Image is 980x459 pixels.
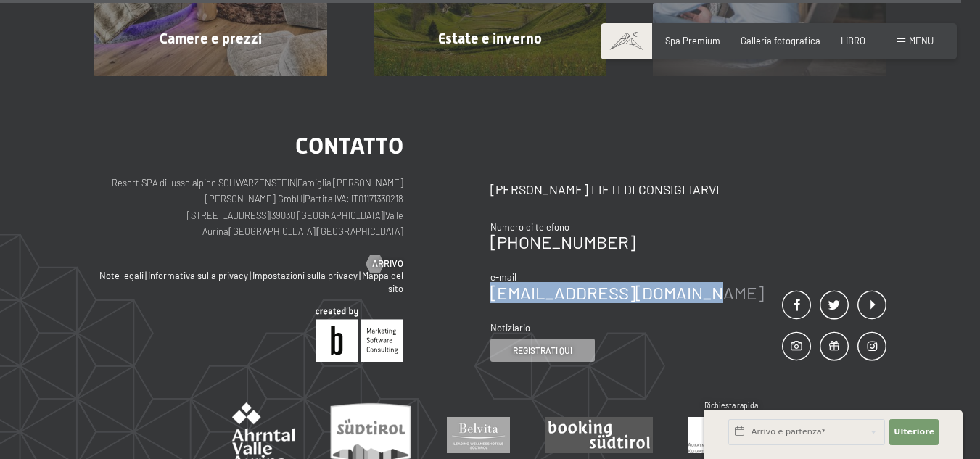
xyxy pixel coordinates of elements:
[490,322,530,334] font: Notiziario
[317,226,403,237] font: [GEOGRAPHIC_DATA]
[316,307,403,362] img: Brandnamic GmbH | Soluzioni leader per l'ospitalità
[490,181,720,197] font: [PERSON_NAME] lieti di consigliarvi
[296,177,297,189] font: |
[148,270,248,281] a: Informativa sulla privacy
[438,30,542,47] font: Estate e inverno
[250,270,251,281] font: |
[366,257,403,270] a: Arrivo
[841,35,865,46] a: LIBRO
[295,132,403,160] font: contatto
[490,231,635,252] a: [PHONE_NUMBER]
[297,177,403,189] font: Famiglia [PERSON_NAME]
[145,270,147,281] font: |
[490,282,764,303] a: [EMAIL_ADDRESS][DOMAIN_NAME]
[187,210,270,221] font: [STREET_ADDRESS]
[889,419,939,445] button: Ulteriore
[704,401,758,410] font: Richiesta rapida
[305,193,403,204] font: Partita IVA: IT01171330218
[160,30,262,47] font: Camere e prezzi
[384,210,385,221] font: |
[99,270,144,281] a: Note legali
[372,257,403,269] font: Arrivo
[271,210,384,221] font: 39030 [GEOGRAPHIC_DATA]
[229,226,316,237] font: [GEOGRAPHIC_DATA]
[894,427,934,437] font: Ulteriore
[205,193,303,204] font: [PERSON_NAME] GmbH
[112,177,296,189] font: Resort SPA di lusso alpino SCHWARZENSTEIN
[665,35,720,46] a: Spa Premium
[252,270,358,281] a: Impostazioni sulla privacy
[303,193,305,204] font: |
[316,226,317,237] font: |
[490,221,569,233] font: Numero di telefono
[909,35,934,46] font: menu
[741,35,820,46] a: Galleria fotografica
[490,271,516,283] font: e-mail
[228,226,229,237] font: |
[270,210,271,221] font: |
[513,345,572,355] font: Registrati qui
